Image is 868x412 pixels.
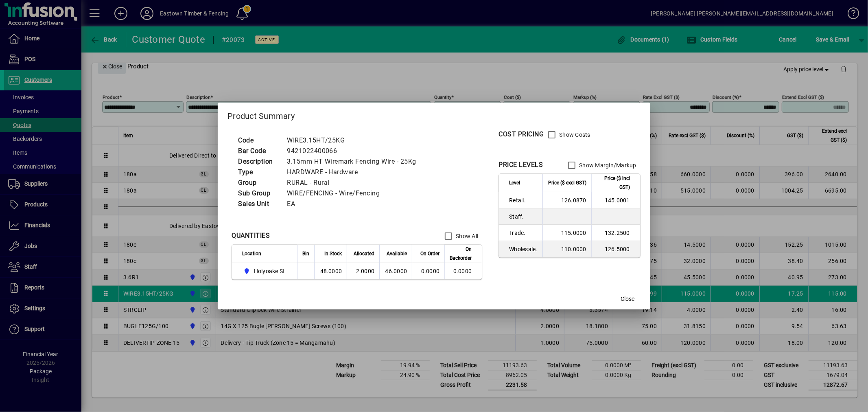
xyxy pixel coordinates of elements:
[558,131,590,139] label: Show Costs
[234,178,283,188] td: Group
[283,156,426,167] td: 3.15mm HT Wiremark Fencing Wire - 25Kg
[591,192,640,208] td: 145.0001
[548,178,586,187] span: Price ($ excl GST)
[591,241,640,257] td: 126.5000
[234,156,283,167] td: Description
[542,225,591,241] td: 115.0000
[324,249,342,258] span: In Stock
[234,146,283,156] td: Bar Code
[283,188,426,199] td: WIRE/FENCING - Wire/Fencing
[597,174,630,192] span: Price ($ incl GST)
[577,161,636,169] label: Show Margin/Markup
[232,231,270,241] div: QUANTITIES
[234,188,283,199] td: Sub Group
[218,103,650,126] h2: Product Summary
[283,135,426,146] td: WIRE3.15HT/25KG
[444,263,482,279] td: 0.0000
[234,135,283,146] td: Code
[509,213,538,221] span: Staff.
[283,199,426,209] td: EA
[234,167,283,178] td: Type
[498,160,543,170] div: PRICE LEVELS
[387,249,407,258] span: Available
[454,232,478,240] label: Show All
[354,249,374,258] span: Allocated
[509,196,538,204] span: Retail.
[234,199,283,209] td: Sales Unit
[421,268,440,274] span: 0.0000
[283,178,426,188] td: RURAL - Rural
[420,249,439,258] span: On Order
[621,295,634,303] span: Close
[314,263,347,279] td: 48.0000
[347,263,379,279] td: 2.0000
[498,129,544,139] div: COST PRICING
[614,291,641,306] button: Close
[542,241,591,257] td: 110.0000
[283,167,426,178] td: HARDWARE - Hardware
[450,245,472,263] span: On Backorder
[242,249,261,258] span: Location
[242,266,288,276] span: Holyoake St
[509,229,538,237] span: Trade.
[509,178,520,187] span: Level
[591,225,640,241] td: 132.2500
[254,267,285,275] span: Holyoake St
[302,249,309,258] span: Bin
[283,146,426,156] td: 9421022400066
[509,245,538,253] span: Wholesale.
[379,263,412,279] td: 46.0000
[542,192,591,208] td: 126.0870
